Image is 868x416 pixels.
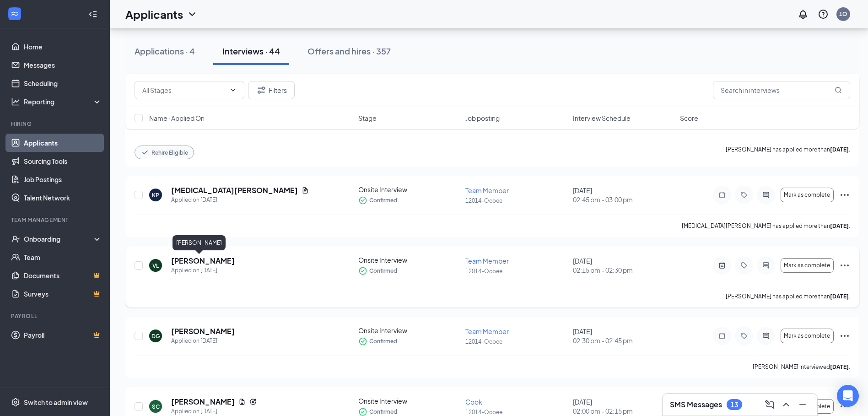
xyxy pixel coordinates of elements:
[171,185,298,195] h5: [MEDICAL_DATA][PERSON_NAME]
[24,234,94,243] div: Onboarding
[465,257,509,265] span: Team Member
[717,332,728,340] svg: Note
[784,192,830,198] span: Mark as complete
[835,86,842,94] svg: MagnifyingGlass
[11,216,100,224] div: Team Management
[839,189,850,200] svg: Ellipses
[24,248,102,266] a: Team
[839,330,850,341] svg: Ellipses
[142,85,226,95] input: All Stages
[573,256,674,275] div: [DATE]
[358,337,367,346] svg: CheckmarkCircle
[171,326,235,336] h5: [PERSON_NAME]
[171,407,257,416] div: Applied on [DATE]
[781,188,834,202] button: Mark as complete
[24,398,88,407] div: Switch to admin view
[573,336,674,345] span: 02:30 pm - 02:45 pm
[781,258,834,273] button: Mark as complete
[784,333,830,339] span: Mark as complete
[781,399,792,410] svg: ChevronUp
[465,408,567,416] p: 12014-Ocoee
[731,401,738,409] div: 13
[798,9,809,20] svg: Notifications
[573,327,674,345] div: [DATE]
[171,266,235,275] div: Applied on [DATE]
[779,397,793,412] button: ChevronUp
[369,337,397,346] span: Confirmed
[24,189,102,207] a: Talent Network
[10,9,19,18] svg: WorkstreamLogo
[839,10,847,18] div: 1O
[24,170,102,189] a: Job Postings
[369,196,397,205] span: Confirmed
[726,292,850,300] p: [PERSON_NAME] has applied more than .
[753,363,850,371] p: [PERSON_NAME] interviewed .
[465,398,482,406] span: Cook
[358,185,460,194] div: Onsite Interview
[11,97,20,106] svg: Analysis
[24,56,102,74] a: Messages
[573,113,631,123] span: Interview Schedule
[24,38,102,56] a: Home
[726,146,850,159] p: [PERSON_NAME] has applied more than .
[171,256,235,266] h5: [PERSON_NAME]
[11,398,20,407] svg: Settings
[24,97,102,106] div: Reporting
[739,332,749,340] svg: Tag
[465,197,567,205] p: 12014-Ocoee
[222,45,280,57] div: Interviews · 44
[11,120,100,128] div: Hiring
[830,222,849,229] b: [DATE]
[152,403,160,411] div: SC
[717,191,728,199] svg: Note
[795,397,810,412] button: Minimize
[24,285,102,303] a: SurveysCrown
[11,234,20,243] svg: UserCheck
[830,146,849,153] b: [DATE]
[830,363,849,370] b: [DATE]
[152,191,159,199] div: KP
[760,262,771,269] svg: ActiveChat
[238,398,246,405] svg: Document
[256,85,267,96] svg: Filter
[171,397,235,407] h5: [PERSON_NAME]
[573,265,674,275] span: 02:15 pm - 02:30 pm
[818,9,829,20] svg: QuestionInfo
[837,385,859,407] div: Open Intercom Messenger
[465,113,500,123] span: Job posting
[249,398,257,405] svg: Reapply
[784,262,830,269] span: Mark as complete
[358,196,367,205] svg: CheckmarkCircle
[739,191,749,199] svg: Tag
[125,6,183,22] h1: Applicants
[140,148,150,157] svg: Checkmark
[797,399,808,410] svg: Minimize
[739,262,749,269] svg: Tag
[830,293,849,300] b: [DATE]
[171,336,235,346] div: Applied on [DATE]
[11,312,100,320] div: Payroll
[248,81,295,99] button: Filter Filters
[358,113,377,123] span: Stage
[369,266,397,276] span: Confirmed
[24,152,102,170] a: Sourcing Tools
[358,255,460,265] div: Onsite Interview
[88,10,97,19] svg: Collapse
[307,45,391,57] div: Offers and hires · 357
[465,267,567,275] p: 12014-Ocoee
[358,396,460,405] div: Onsite Interview
[24,326,102,344] a: PayrollCrown
[24,266,102,285] a: DocumentsCrown
[680,113,698,123] span: Score
[465,327,509,335] span: Team Member
[171,195,309,205] div: Applied on [DATE]
[713,81,850,99] input: Search in interviews
[573,195,674,204] span: 02:45 pm - 03:00 pm
[717,262,728,269] svg: ActiveNote
[682,222,850,230] p: [MEDICAL_DATA][PERSON_NAME] has applied more than .
[573,406,674,416] span: 02:00 pm - 02:15 pm
[358,266,367,276] svg: CheckmarkCircle
[135,45,195,57] div: Applications · 4
[573,186,674,204] div: [DATE]
[760,191,771,199] svg: ActiveChat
